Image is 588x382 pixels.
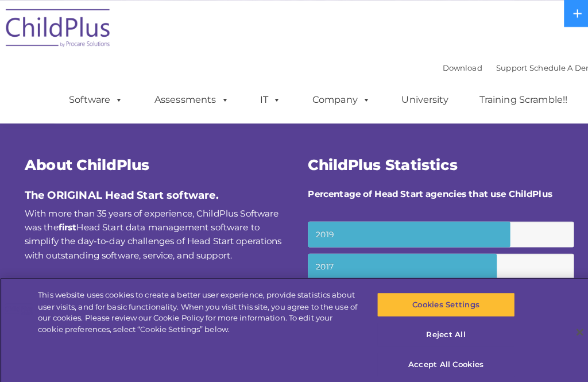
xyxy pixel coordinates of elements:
a: Company [295,87,376,110]
small: 2017 [303,249,564,275]
a: University [383,87,452,110]
a: Software [56,87,133,110]
strong: Percentage of Head Start agencies that use ChildPlus [303,185,543,196]
a: Training Scramble!! [459,87,569,110]
a: IT [244,87,288,110]
button: Cookies Settings [370,287,506,311]
button: Reject All [370,317,506,341]
button: Close [557,314,582,339]
a: Assessments [140,87,237,110]
b: first [57,218,75,229]
button: Accept All Cookies [370,346,506,371]
a: Download [435,62,474,71]
span: With more than 35 years of experience, ChildPlus Software was the Head Start data management soft... [24,204,277,256]
a: Support [488,62,518,71]
font: | [435,62,588,71]
a: Schedule A Demo [520,62,588,71]
small: 2019 [303,218,564,243]
span: ChildPlus Statistics [303,153,450,171]
span: About ChildPlus [24,153,147,171]
span: The ORIGINAL Head Start software. [24,186,215,198]
div: This website uses cookies to create a better user experience, provide statistics about user visit... [37,284,353,329]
